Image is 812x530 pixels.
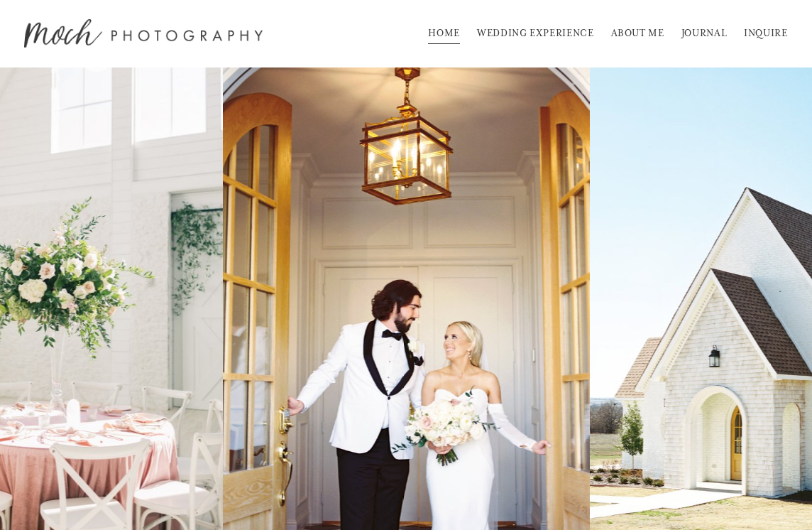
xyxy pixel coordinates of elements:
a: INQUIRE [744,22,787,45]
a: HOME [428,22,460,45]
a: WEDDING EXPERIENCE [477,22,594,45]
a: JOURNAL [681,22,727,45]
img: Moch Snyder Photography | Destination Wedding &amp; Lifestyle Film Photographer [24,19,262,48]
a: ABOUT ME [611,22,664,45]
